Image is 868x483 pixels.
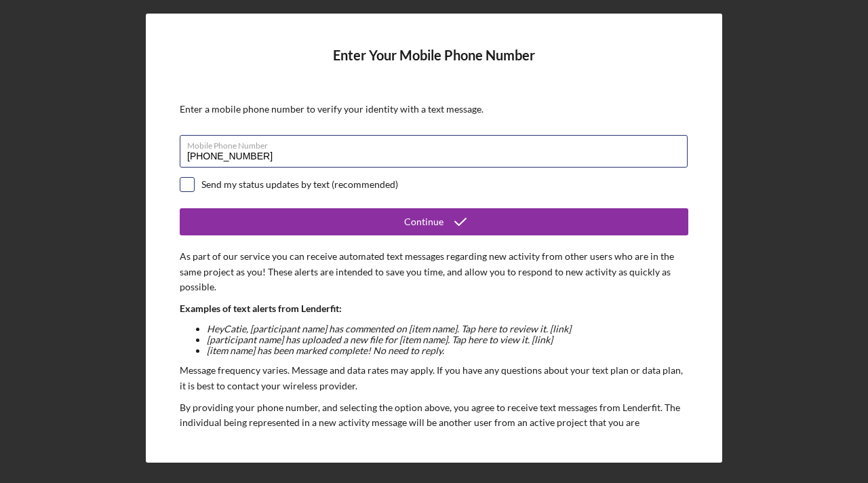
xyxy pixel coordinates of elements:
[180,400,688,446] p: By providing your phone number, and selecting the option above, you agree to receive text message...
[180,104,688,115] div: Enter a mobile phone number to verify your identity with a text message.
[207,345,688,356] li: [item name] has been marked complete! No need to reply.
[207,324,688,334] li: Hey Catie , [participant name] has commented on [item name]. Tap here to review it. [link]
[180,249,688,294] p: As part of our service you can receive automated text messages regarding new activity from other ...
[180,363,688,393] p: Message frequency varies. Message and data rates may apply. If you have any questions about your ...
[180,301,688,316] p: Examples of text alerts from Lenderfit:
[187,136,688,151] label: Mobile Phone Number
[180,47,688,83] h4: Enter Your Mobile Phone Number
[404,208,443,235] div: Continue
[207,334,688,345] li: [participant name] has uploaded a new file for [item name]. Tap here to view it. [link]
[180,208,688,235] button: Continue
[201,179,398,190] div: Send my status updates by text (recommended)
